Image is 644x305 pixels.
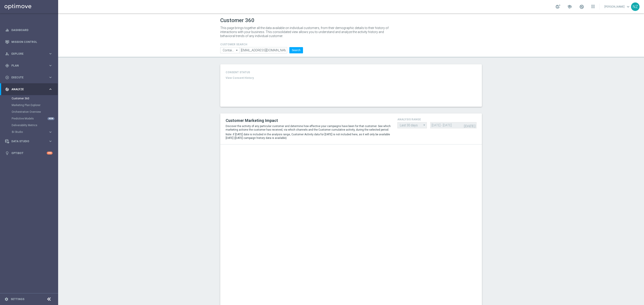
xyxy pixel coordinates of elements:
i: gps_fixed [5,64,9,68]
span: Data Studio [11,140,48,143]
div: NEW [47,117,55,120]
div: Mission Control [5,36,53,48]
div: Dashboard [5,24,53,36]
p: Discover the activity of any particular customer and determine how effective your campaigns have ... [226,124,391,132]
i: arrow_drop_down [235,47,239,53]
div: BI Studio [12,131,48,133]
div: Customer 360 [12,95,58,102]
i: keyboard_arrow_right [48,75,53,79]
i: keyboard_arrow_right [48,52,53,56]
div: Marketing Plan Explorer [12,102,58,109]
button: track_changes Analyze keyboard_arrow_right [5,88,53,91]
p: Note: if [DATE] date is included in the analysis range, Customer Activity data for [DATE] is not ... [226,133,391,140]
a: Predictive Models [12,117,47,120]
button: gps_fixed Plan keyboard_arrow_right [5,64,53,67]
h4: analysis range [397,118,477,121]
span: Analyze [11,88,48,91]
i: keyboard_arrow_right [48,87,53,91]
p: This page brings together all the data available on individual customers, from their demographic ... [220,26,392,38]
a: Orchestration Overview [12,110,47,114]
i: arrow_drop_down [422,122,427,128]
button: Data Studio keyboard_arrow_right [5,140,53,143]
button: View Consent History [226,76,254,80]
span: school [567,4,572,9]
div: Plan [5,64,48,68]
a: Mission Control [11,36,53,48]
a: [PERSON_NAME]keyboard_arrow_down [604,3,631,10]
i: keyboard_arrow_right [48,139,53,143]
h1: Customer 360 [220,17,482,24]
i: equalizer [5,28,9,32]
span: Explore [11,52,48,55]
span: Plan [11,64,48,67]
i: track_changes [5,87,9,91]
i: person_search [5,52,9,56]
button: BI Studio keyboard_arrow_right [12,130,53,134]
h4: CUSTOMER SEARCH [220,43,303,46]
div: Orchestration Overview [12,109,58,115]
a: Optibot [11,147,47,159]
div: BI Studio [12,129,58,135]
button: Mission Control [5,40,53,44]
span: keyboard_arrow_down [626,4,631,9]
h2: Customer Marketing Impact [226,118,391,123]
input: Contains [220,47,239,53]
a: Deliverability Metrics [12,123,47,127]
div: Data Studio [5,139,48,143]
div: Predictive Models [12,115,58,122]
div: Optibot [5,147,53,159]
a: Customer 360 [12,97,47,100]
div: Explore [5,52,48,56]
i: play_circle_outline [5,75,9,79]
i: keyboard_arrow_right [48,63,53,68]
button: play_circle_outline Execute keyboard_arrow_right [5,76,53,79]
a: Settings [11,298,24,301]
span: Execute [11,76,48,79]
button: person_search Explore keyboard_arrow_right [5,52,53,56]
button: Search [289,47,303,53]
input: Enter CID, Email, name or phone [239,47,287,53]
button: lightbulb Optibot +10 [5,151,53,155]
div: NZ [631,2,640,11]
span: BI Studio [12,131,44,133]
a: Marketing Plan Explorer [12,103,47,107]
div: +10 [47,152,53,155]
button: equalizer Dashboard [5,28,53,32]
a: Dashboard [11,24,53,36]
div: Analyze [5,87,48,91]
i: lightbulb [5,151,9,155]
h4: CONSENT STATUS [226,71,278,74]
i: keyboard_arrow_right [48,130,53,134]
div: Deliverability Metrics [12,122,58,129]
div: Execute [5,75,48,79]
i: settings [4,297,8,301]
